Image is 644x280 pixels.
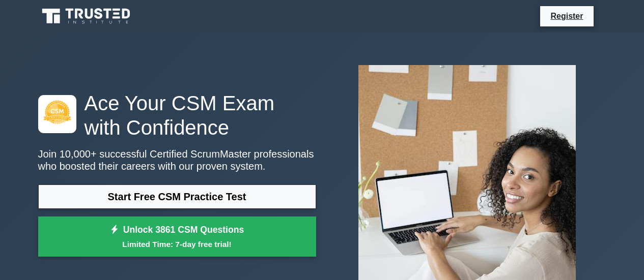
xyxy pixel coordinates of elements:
[38,148,316,172] p: Join 10,000+ successful Certified ScrumMaster professionals who boosted their careers with our pr...
[544,10,589,22] a: Register
[38,184,316,209] a: Start Free CSM Practice Test
[38,91,316,140] h1: Ace Your CSM Exam with Confidence
[51,238,303,250] small: Limited Time: 7-day free trial!
[38,216,316,257] a: Unlock 3861 CSM QuestionsLimited Time: 7-day free trial!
